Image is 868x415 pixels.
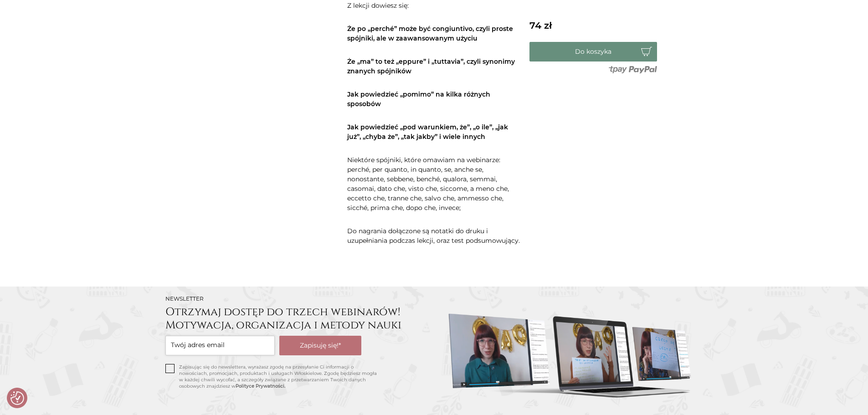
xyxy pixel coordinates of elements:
[347,1,520,10] p: Z lekcji dowiesz się:
[347,123,508,141] strong: Jak powiedzieć „pod warunkiem, że”, „o ile”, „jak już”, „chyba że”, „tak jakby” i wiele innych
[347,25,513,42] strong: Że po „perché” może być congiuntivo, czyli proste spójniki, ale w zaawansowanym użyciu
[347,57,515,75] strong: Że „ma” to też „eppure” i „tuttavia”, czyli synonimy znanych spójników
[347,226,520,246] p: Do nagrania dołączone są notatki do druku i uzupełniania podczas lekcji, oraz test podsumowujący.
[179,364,377,389] p: Zapisując się do newslettera, wyrażasz zgodę na przesyłanie Ci informacji o nowościach, promocjac...
[10,391,24,405] button: Preferencje co do zgód
[165,296,430,302] h2: Newsletter
[529,20,552,31] span: 74
[165,306,430,332] h3: Otrzymaj dostęp do trzech webinarów! Motywacja, organizacja i metody nauki
[529,42,657,61] button: Do koszyka
[347,90,490,108] strong: Jak powiedzieć „pomimo” na kilka różnych sposobów
[10,391,24,405] img: Revisit consent button
[347,155,520,213] p: Niektóre spójniki, które omawiam na webinarze: perché, per quanto, in quanto, se, anche se, nonos...
[236,383,285,389] a: Polityce Prywatności.
[165,336,275,355] input: Twój adres email
[279,336,361,355] button: Zapisuję się!*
